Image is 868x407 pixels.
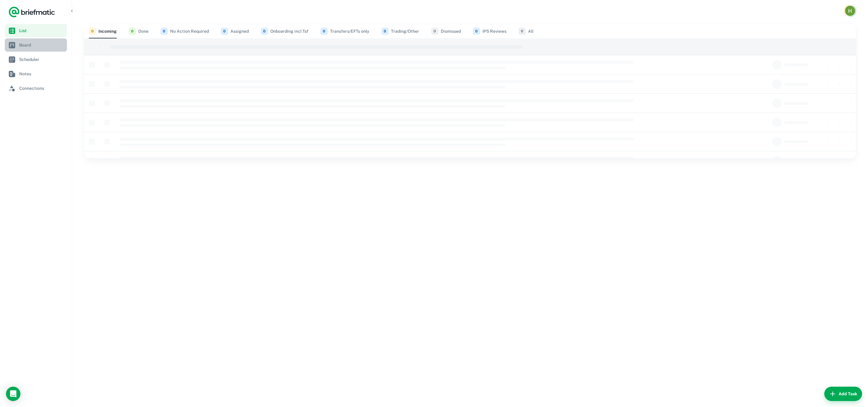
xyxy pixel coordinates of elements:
[844,5,856,17] button: Account button
[381,28,389,35] span: 0
[5,24,67,37] a: List
[518,28,526,35] span: 0
[5,38,67,52] a: Board
[19,71,65,77] span: Notes
[8,6,55,18] a: Logo
[320,24,369,38] button: Transfers/EFTs only
[473,24,506,38] button: IPS Reviews
[5,53,67,66] a: Scheduler
[19,42,65,48] span: Board
[5,67,67,80] a: Notes
[845,6,855,16] img: Hoovest Account Services
[431,24,461,38] button: Dismissed
[19,56,65,63] span: Scheduler
[6,387,20,401] div: Load Chat
[473,28,480,35] span: 0
[161,28,168,35] span: 0
[221,24,249,38] button: Assigned
[19,85,65,92] span: Connections
[261,24,308,38] button: Onboarding incl Tsf
[381,24,419,38] button: Trading/Other
[431,28,438,35] span: 0
[5,82,67,95] a: Connections
[518,24,533,38] button: All
[129,28,136,35] span: 0
[261,28,268,35] span: 0
[824,387,862,401] button: Add Task
[221,28,228,35] span: 0
[89,24,117,38] button: Incoming
[89,28,96,35] span: 0
[129,24,149,38] button: Done
[161,24,209,38] button: No Action Required
[320,28,328,35] span: 0
[19,27,65,34] span: List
